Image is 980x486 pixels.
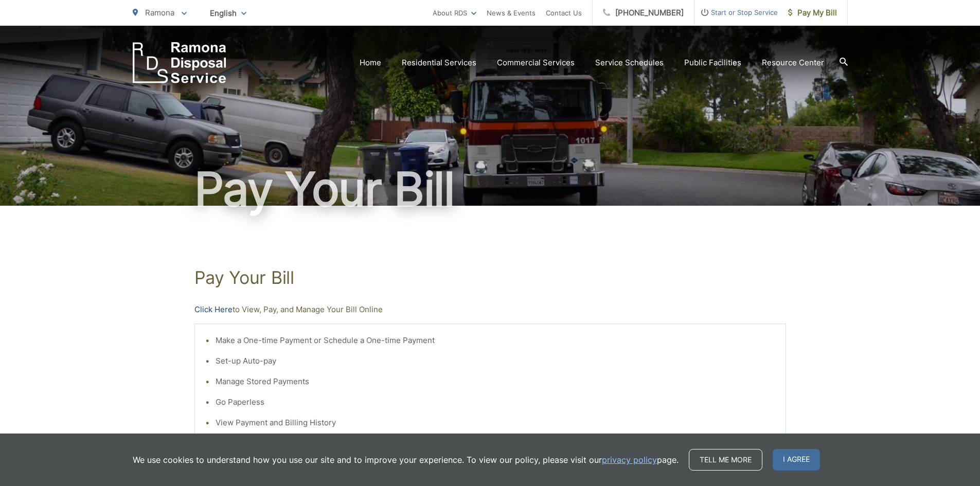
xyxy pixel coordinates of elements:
[433,7,476,19] a: About RDS
[133,454,679,466] p: We use cookies to understand how you use our site and to improve your experience. To view our pol...
[595,57,664,69] a: Service Schedules
[194,303,786,316] p: to View, Pay, and Manage Your Bill Online
[133,42,226,83] a: EDCD logo. Return to the homepage.
[216,396,775,408] li: Go Paperless
[773,449,820,471] span: I agree
[497,57,575,69] a: Commercial Services
[145,8,174,17] span: Ramona
[487,7,536,19] a: News & Events
[133,164,848,215] h1: Pay Your Bill
[546,7,582,19] a: Contact Us
[216,355,775,367] li: Set-up Auto-pay
[689,449,762,471] a: Tell me more
[602,454,657,466] a: privacy policy
[402,57,476,69] a: Residential Services
[216,375,775,388] li: Manage Stored Payments
[202,4,254,22] span: English
[194,303,233,316] a: Click Here
[762,57,824,69] a: Resource Center
[216,334,775,347] li: Make a One-time Payment or Schedule a One-time Payment
[216,417,775,429] li: View Payment and Billing History
[684,57,741,69] a: Public Facilities
[194,267,786,288] h1: Pay Your Bill
[360,57,381,69] a: Home
[788,7,837,19] span: Pay My Bill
